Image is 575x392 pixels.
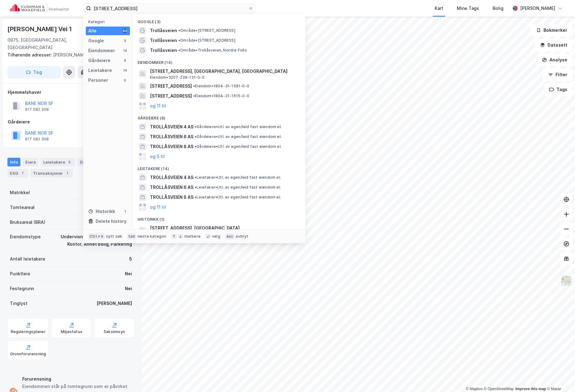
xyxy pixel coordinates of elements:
[61,329,82,334] div: Miljøstatus
[561,275,572,287] img: Z
[150,194,193,201] span: TROLLÅSVEIEN 8 AS
[88,37,104,44] div: Google
[150,92,192,100] span: [STREET_ADDRESS]
[193,94,249,98] span: Eiendom • 1804-31-1615-0-0
[122,28,127,33] div: 40
[88,19,130,24] div: Kategori
[31,169,73,177] div: Transaksjoner
[236,234,248,239] div: avbryt
[195,185,196,190] span: •
[88,67,112,74] div: Leietakere
[178,28,235,33] span: Område • [STREET_ADDRESS]
[64,170,70,176] div: 1
[77,158,108,166] div: Datasett
[96,218,126,225] div: Delete history
[193,94,195,98] span: •
[150,133,193,140] span: TROLLÅSVEIEN 6 AS
[195,124,196,129] span: •
[7,51,130,59] div: [PERSON_NAME] Vei 3
[88,27,97,35] div: Alle
[195,175,281,180] span: Leietaker • Utl. av egen/leid fast eiendom el.
[41,158,75,166] div: Leietakere
[178,48,247,53] span: Område • Trollåsveien, Nordre Follo
[493,5,503,12] div: Bolig
[122,38,127,43] div: 3
[457,5,479,12] div: Mine Tags
[104,329,125,334] div: Saksinnsyn
[543,69,573,81] button: Filter
[125,285,132,292] div: Nei
[178,48,180,52] span: •
[193,84,195,88] span: •
[178,38,235,43] span: Område • [STREET_ADDRESS]
[435,5,443,12] div: Kart
[150,174,193,181] span: TROLLÅSVEIEN 4 AS
[195,195,196,199] span: •
[91,4,248,13] input: Søk på adresse, matrikkel, gårdeiere, leietakere eller personer
[10,285,34,292] div: Festegrunn
[195,134,196,139] span: •
[138,234,167,239] div: neste kategori
[212,234,220,239] div: velg
[10,352,46,357] div: Grunnforurensning
[195,134,282,139] span: Gårdeiere • Utl. av egen/leid fast eiendom el.
[122,68,127,73] div: 14
[133,55,305,66] div: Eiendommer (14)
[520,5,555,12] div: [PERSON_NAME]
[150,153,165,160] button: og 5 til
[133,161,305,173] div: Leietakere (14)
[10,204,35,211] div: Tomteareal
[10,270,30,277] div: Punktleie
[195,144,196,149] span: •
[466,387,483,391] a: Mapbox
[106,234,122,239] div: nytt søk
[10,233,41,240] div: Eiendomstype
[150,203,166,211] button: og 11 til
[11,329,46,334] div: Reguleringsplaner
[23,158,38,166] div: Eiere
[88,47,115,54] div: Eiendommer
[150,47,177,54] span: Trollåsveien
[97,300,132,307] div: [PERSON_NAME]
[150,82,192,90] span: [STREET_ADDRESS]
[195,175,196,180] span: •
[125,270,132,277] div: Nei
[150,75,205,80] span: Eiendom • 3207-239-131-0-0
[193,84,249,89] span: Eiendom • 1804-31-1581-0-0
[178,28,180,33] span: •
[195,124,282,129] span: Gårdeiere • Utl. av egen/leid fast eiendom el.
[7,36,88,51] div: 0975, [GEOGRAPHIC_DATA], [GEOGRAPHIC_DATA]
[127,233,136,240] div: tab
[10,189,30,196] div: Matrikkel
[535,39,573,51] button: Datasett
[150,224,298,232] span: [STREET_ADDRESS], [GEOGRAPHIC_DATA]
[150,102,166,110] button: og 11 til
[195,195,281,200] span: Leietaker • Utl. av egen/leid fast eiendom el.
[7,52,53,57] span: Tilhørende adresser:
[7,158,20,166] div: Info
[122,48,127,53] div: 14
[195,185,281,190] span: Leietaker • Utl. av egen/leid fast eiendom el.
[8,89,134,96] div: Hjemmelshaver
[10,300,27,307] div: Tinglyst
[129,255,132,263] div: 5
[150,27,177,34] span: Trollåsveien
[150,123,193,131] span: TROLLÅSVEIEN 4 AS
[537,54,573,66] button: Analyse
[10,219,45,226] div: Bruksareal (BRA)
[19,170,26,176] div: 7
[178,38,180,43] span: •
[48,233,132,248] div: Undervisning, Industri, Logistikk, Kontor, Annet bolig, Parkering
[122,209,127,214] div: 1
[66,159,72,165] div: 5
[8,118,134,126] div: Gårdeiere
[484,387,514,391] a: OpenStreetMap
[531,24,573,36] button: Bokmerker
[515,387,546,391] a: Improve this map
[195,144,282,149] span: Gårdeiere • Utl. av egen/leid fast eiendom el.
[7,66,60,78] button: Tag
[25,137,49,142] div: 917 082 308
[25,107,49,112] div: 917 082 308
[544,362,575,392] div: Kontrollprogram for chat
[150,184,193,191] span: TROLLÅSVEIEN 6 AS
